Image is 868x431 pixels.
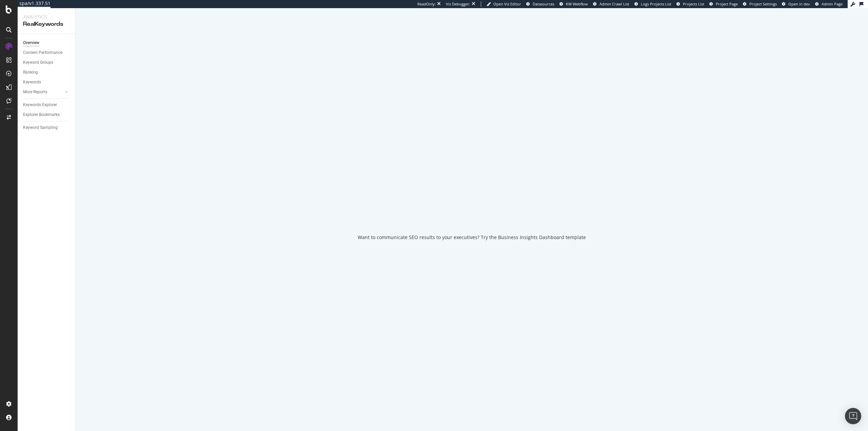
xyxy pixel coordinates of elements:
div: animation [447,199,496,223]
div: Want to communicate SEO results to your executives? Try the Business Insights Dashboard template [358,234,586,241]
a: Open in dev [782,1,810,7]
div: ReadOnly: [417,1,436,7]
div: Keywords [23,79,41,86]
a: Open Viz Editor [487,1,521,7]
span: Project Page [716,1,738,6]
div: Keyword Groups [23,59,53,66]
span: Logs Projects List [641,1,671,6]
span: KW Webflow [566,1,588,6]
div: Keyword Sampling [23,124,58,131]
span: Admin Page [822,1,843,6]
div: Keywords Explorer [23,101,57,109]
a: KW Webflow [559,1,588,7]
div: Content Performance [23,49,62,56]
a: Keyword Groups [23,59,70,66]
span: Project Settings [749,1,777,6]
div: RealKeywords [23,20,70,28]
a: Datasources [526,1,554,7]
a: Keywords Explorer [23,101,70,109]
span: Projects List [683,1,704,6]
a: Admin Page [815,1,843,7]
div: Viz Debugger: [446,1,470,7]
div: Open Intercom Messenger [845,408,861,424]
a: Content Performance [23,49,70,56]
span: Open in dev [788,1,810,6]
div: Explorer Bookmarks [23,111,60,118]
span: Datasources [533,1,554,6]
a: Logs Projects List [634,1,671,7]
div: More Reports [23,89,47,96]
a: Explorer Bookmarks [23,111,70,118]
span: Admin Crawl List [599,1,629,6]
a: Keyword Sampling [23,124,70,131]
span: Open Viz Editor [493,1,521,6]
div: Ranking [23,69,38,76]
a: Project Page [709,1,738,7]
div: Overview [23,39,39,46]
a: Project Settings [743,1,777,7]
a: Ranking [23,69,70,76]
div: Analytics [23,14,70,20]
a: Overview [23,39,70,46]
a: Keywords [23,79,70,86]
a: Admin Crawl List [593,1,629,7]
a: Projects List [676,1,704,7]
a: More Reports [23,89,63,96]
